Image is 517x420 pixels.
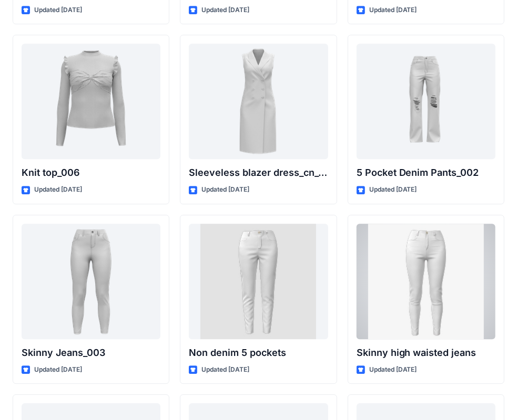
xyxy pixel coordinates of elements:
p: Updated [DATE] [34,5,82,16]
p: Updated [DATE] [369,5,417,16]
p: 5 Pocket Denim Pants_002 [357,165,495,180]
p: Non denim 5 pockets [189,345,328,360]
p: Skinny high waisted jeans [357,345,495,360]
a: Skinny Jeans_003 [22,224,160,339]
p: Updated [DATE] [34,184,82,195]
p: Updated [DATE] [201,364,249,375]
p: Updated [DATE] [34,364,82,375]
p: Updated [DATE] [201,184,249,195]
a: Sleeveless blazer dress_cn_001 [189,44,328,159]
a: Non denim 5 pockets [189,224,328,339]
p: Updated [DATE] [369,184,417,195]
p: Skinny Jeans_003 [22,345,160,360]
a: 5 Pocket Denim Pants_002 [357,44,495,159]
p: Sleeveless blazer dress_cn_001 [189,165,328,180]
p: Updated [DATE] [369,364,417,375]
a: Knit top_006 [22,44,160,159]
a: Skinny high waisted jeans [357,224,495,339]
p: Knit top_006 [22,165,160,180]
p: Updated [DATE] [201,5,249,16]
